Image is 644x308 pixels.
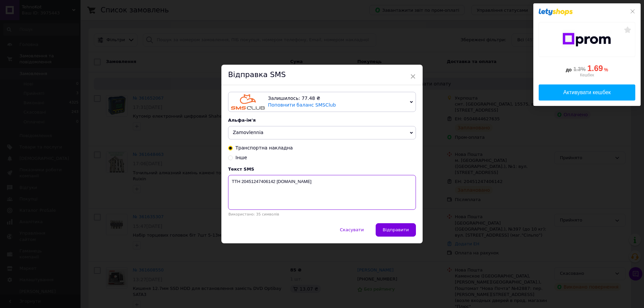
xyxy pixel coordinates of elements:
[228,118,256,123] span: Альфа-ім'я
[235,155,247,160] span: Інше
[235,145,293,150] span: Транспортна накладна
[383,227,409,232] span: Відправити
[221,65,423,85] div: Відправка SMS
[268,95,407,102] div: Залишилось: 77.48 ₴
[228,167,416,172] div: Текст SMS
[268,102,336,108] a: Поповнити баланс SMSClub
[410,71,416,82] span: ×
[376,223,416,237] button: Відправити
[333,223,371,237] button: Скасувати
[340,227,364,232] span: Скасувати
[233,130,263,135] span: Zamovlennia
[228,212,416,217] div: Використано: 35 символів
[228,175,416,210] textarea: ТТН 20451247406142 [DOMAIN_NAME]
